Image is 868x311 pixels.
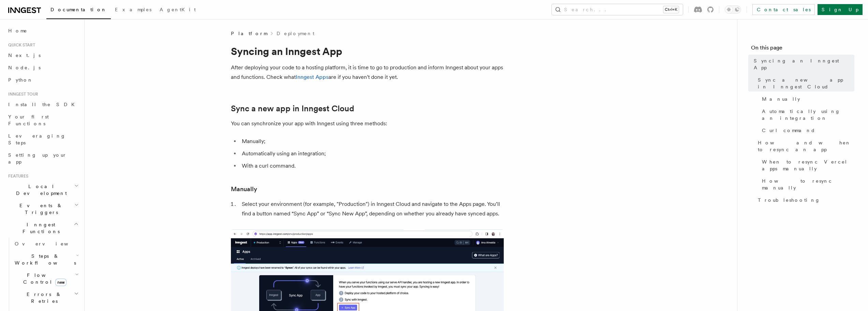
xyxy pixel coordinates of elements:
span: Python [8,77,33,83]
a: Setting up your app [5,149,80,168]
a: Inngest Apps [296,74,328,80]
li: Manually; [240,137,504,146]
span: Inngest Functions [5,221,74,235]
li: Automatically using an integration; [240,149,504,158]
button: Local Development [5,180,80,199]
span: Syncing an Inngest App [754,57,854,71]
span: Events & Triggers [5,202,74,216]
span: Inngest tour [5,91,38,97]
button: Toggle dark mode [725,5,741,14]
button: Steps & Workflows [12,250,80,269]
button: Flow Controlnew [12,269,80,288]
a: Syncing an Inngest App [751,55,854,74]
span: Platform [231,30,267,37]
span: AgentKit [160,7,196,12]
p: You can synchronize your app with Inngest using three methods: [231,119,504,128]
a: Leveraging Steps [5,130,80,149]
span: How and when to resync an app [758,139,854,153]
a: AgentKit [156,2,200,18]
span: Flow Control [12,272,75,285]
span: Errors & Retries [12,291,74,305]
span: Node.js [8,65,41,70]
a: Sign Up [818,4,863,15]
span: Overview [15,241,85,246]
a: Node.js [5,61,80,74]
a: Next.js [5,49,80,61]
span: Steps & Workflows [12,253,76,266]
span: new [55,279,67,286]
span: Troubleshooting [758,197,820,203]
a: Your first Functions [5,111,80,130]
kbd: Ctrl+K [663,6,679,13]
a: Manually [231,184,257,194]
span: Sync a new app in Inngest Cloud [758,76,854,90]
button: Search...Ctrl+K [552,4,683,15]
button: Errors & Retries [12,288,80,307]
span: Home [8,27,27,34]
button: Inngest Functions [5,218,80,238]
h4: On this page [751,44,854,55]
li: With a curl command. [240,161,504,171]
span: Install the SDK [8,102,79,107]
a: Deployment [277,30,314,37]
a: Documentation [46,2,111,19]
span: Curl command [762,127,815,134]
span: When to resync Vercel apps manually [762,158,854,172]
a: Automatically using an integration [759,105,854,124]
a: Contact sales [752,4,815,15]
a: When to resync Vercel apps manually [759,156,854,175]
a: How and when to resync an app [755,137,854,156]
button: Events & Triggers [5,199,80,218]
span: Documentation [50,7,107,12]
a: Examples [111,2,156,18]
span: Manually [762,96,800,102]
li: Select your environment (for example, "Production") in Inngest Cloud and navigate to the Apps pag... [240,199,504,218]
span: Leveraging Steps [8,133,66,145]
span: Features [5,173,28,179]
span: Quick start [5,42,35,48]
a: Manually [759,93,854,105]
span: Your first Functions [8,114,49,126]
a: Overview [12,238,80,250]
p: After deploying your code to a hosting platform, it is time to go to production and inform Innges... [231,63,504,82]
a: Troubleshooting [755,194,854,206]
a: Install the SDK [5,98,80,111]
span: Next.js [8,53,41,58]
span: Setting up your app [8,152,67,165]
span: Automatically using an integration [762,108,854,122]
h1: Syncing an Inngest App [231,45,504,57]
a: Sync a new app in Inngest Cloud [755,74,854,93]
a: Sync a new app in Inngest Cloud [231,104,354,113]
span: Examples [115,7,151,12]
a: How to resync manually [759,175,854,194]
span: Local Development [5,183,74,197]
a: Curl command [759,124,854,137]
a: Home [5,25,80,37]
a: Python [5,74,80,86]
span: How to resync manually [762,178,854,191]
